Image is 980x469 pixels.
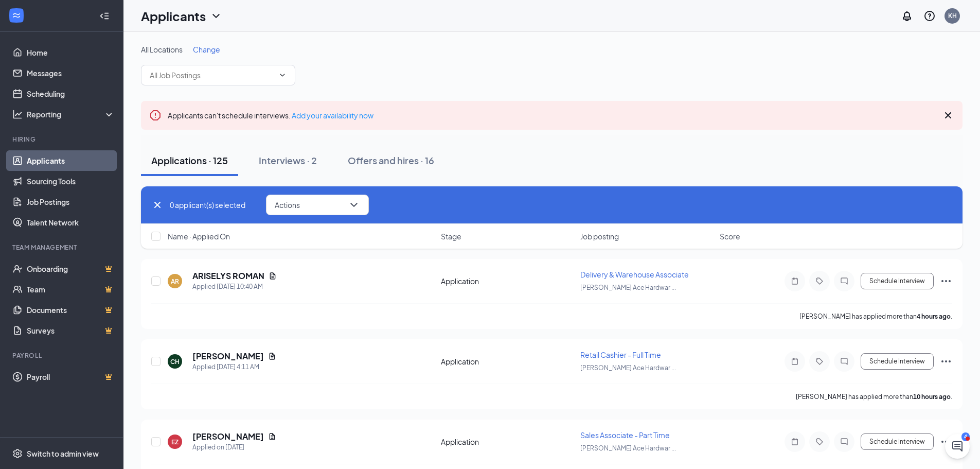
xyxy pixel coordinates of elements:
span: Score [720,231,740,241]
span: Actions [275,201,300,209]
b: 10 hours ago [913,393,951,401]
b: 4 hours ago [917,312,951,320]
div: KH [948,11,957,20]
a: Applicants [27,150,115,171]
div: Team Management [12,243,113,252]
svg: Document [268,352,276,360]
button: Schedule Interview [861,433,934,450]
div: Application [441,276,574,286]
svg: ChevronDown [210,10,222,22]
div: 4 [961,432,970,441]
span: Retail Cashier - Full Time [580,350,661,359]
svg: Collapse [99,11,110,21]
a: Home [27,42,115,63]
a: SurveysCrown [27,320,115,341]
span: Job posting [580,231,619,241]
div: Reporting [27,109,115,119]
button: Schedule Interview [861,273,934,289]
a: TeamCrown [27,279,115,300]
h5: [PERSON_NAME] [192,351,264,362]
svg: Document [268,432,276,441]
a: Messages [27,63,115,83]
a: PayrollCrown [27,367,115,387]
svg: QuestionInfo [923,10,936,22]
span: Change [193,45,220,54]
a: Job Postings [27,192,115,212]
svg: Tag [813,277,826,285]
svg: Analysis [12,109,23,119]
input: All Job Postings [150,70,274,81]
a: Add your availability now [292,111,373,120]
a: DocumentsCrown [27,300,115,320]
svg: Tag [813,357,826,366]
span: Sales Associate - Part Time [580,430,670,440]
div: EZ [171,438,179,446]
svg: Ellipses [940,355,952,368]
svg: Ellipses [940,436,952,448]
svg: Document [269,272,277,280]
svg: ChevronDown [348,199,360,211]
svg: ChevronDown [278,71,287,79]
svg: Error [149,109,162,121]
h1: Applicants [141,7,206,25]
div: Application [441,356,574,367]
a: Scheduling [27,83,115,104]
a: Sourcing Tools [27,171,115,192]
span: Name · Applied On [168,231,230,241]
div: Applied [DATE] 10:40 AM [192,282,277,292]
svg: Ellipses [940,275,952,287]
svg: WorkstreamLogo [11,10,22,21]
svg: ChatInactive [838,357,850,366]
div: Hiring [12,135,113,144]
h5: ARISELYS ROMAN [192,270,264,282]
iframe: Intercom live chat [945,434,970,459]
span: [PERSON_NAME] Ace Hardwar ... [580,364,676,372]
svg: Notifications [901,10,913,22]
span: Delivery & Warehouse Associate [580,270,689,279]
span: [PERSON_NAME] Ace Hardwar ... [580,444,676,452]
a: OnboardingCrown [27,258,115,279]
svg: Cross [151,199,164,211]
div: CH [170,357,180,366]
svg: ChatInactive [838,438,850,446]
div: Payroll [12,351,113,360]
div: Applications · 125 [151,154,228,167]
span: Stage [441,231,461,241]
button: ActionsChevronDown [266,195,369,215]
p: [PERSON_NAME] has applied more than . [796,392,952,401]
div: Application [441,437,574,447]
span: [PERSON_NAME] Ace Hardwar ... [580,284,676,291]
svg: Settings [12,448,23,459]
div: Switch to admin view [27,448,99,459]
div: Interviews · 2 [259,154,317,167]
span: 0 applicant(s) selected [170,199,245,211]
p: [PERSON_NAME] has applied more than . [799,312,952,321]
button: Schedule Interview [861,353,934,370]
div: Applied on [DATE] [192,442,276,453]
span: Applicants can't schedule interviews. [168,111,373,120]
div: Applied [DATE] 4:11 AM [192,362,276,372]
svg: Note [789,277,801,285]
a: Talent Network [27,212,115,233]
div: AR [171,277,179,286]
span: All Locations [141,45,183,54]
svg: Note [789,357,801,366]
svg: ChatInactive [838,277,850,285]
div: Offers and hires · 16 [348,154,434,167]
h5: [PERSON_NAME] [192,431,264,442]
svg: Note [789,438,801,446]
svg: Tag [813,438,826,446]
svg: Cross [942,109,954,121]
